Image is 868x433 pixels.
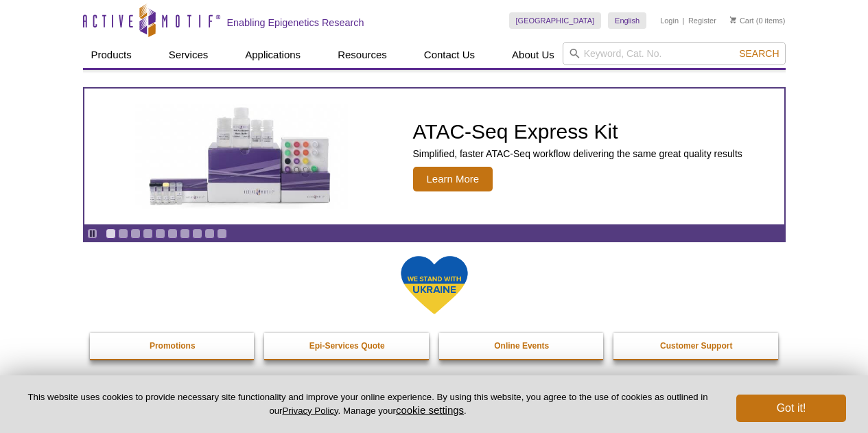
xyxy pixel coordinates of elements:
[735,47,783,60] button: Search
[22,391,714,417] p: This website uses cookies to provide necessary site functionality and improve your online experie...
[413,121,742,142] h2: ATAC-Seq Express Kit
[83,42,140,68] a: Products
[87,229,97,239] a: Toggle autoplay
[688,16,716,25] a: Register
[416,42,483,68] a: Contact Us
[155,229,165,239] a: Go to slide 5
[563,42,786,65] input: Keyword, Cat. No.
[509,12,602,29] a: [GEOGRAPHIC_DATA]
[130,229,141,239] a: Go to slide 3
[494,341,549,351] strong: Online Events
[106,229,116,239] a: Go to slide 1
[613,333,779,359] a: Customer Support
[413,167,493,191] span: Learn More
[730,12,786,29] li: (0 items)
[180,229,190,239] a: Go to slide 7
[608,12,646,29] a: English
[739,48,779,59] span: Search
[217,229,227,239] a: Go to slide 10
[84,89,784,224] article: ATAC-Seq Express Kit
[439,333,605,359] a: Online Events
[736,395,846,422] button: Got it!
[167,229,178,239] a: Go to slide 6
[282,406,338,416] a: Privacy Policy
[400,255,469,316] img: We Stand With Ukraine
[84,89,784,224] a: ATAC-Seq Express Kit ATAC-Seq Express Kit Simplified, faster ATAC-Seq workflow delivering the sam...
[396,404,464,416] button: cookie settings
[143,229,153,239] a: Go to slide 4
[730,16,736,23] img: Your Cart
[128,104,355,209] img: ATAC-Seq Express Kit
[683,12,685,29] li: |
[660,341,732,351] strong: Customer Support
[118,229,128,239] a: Go to slide 2
[660,16,679,25] a: Login
[237,42,309,68] a: Applications
[161,42,217,68] a: Services
[90,333,256,359] a: Promotions
[730,16,754,25] a: Cart
[309,341,385,351] strong: Epi-Services Quote
[264,333,430,359] a: Epi-Services Quote
[192,229,202,239] a: Go to slide 8
[329,42,395,68] a: Resources
[150,341,196,351] strong: Promotions
[227,16,364,29] h2: Enabling Epigenetics Research
[204,229,215,239] a: Go to slide 9
[413,148,742,160] p: Simplified, faster ATAC-Seq workflow delivering the same great quality results
[504,42,563,68] a: About Us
